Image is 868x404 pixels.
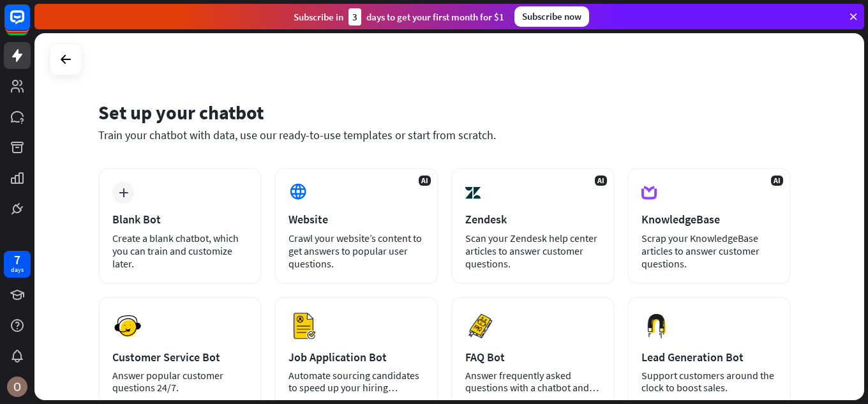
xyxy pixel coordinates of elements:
a: 7 days [4,251,31,278]
div: Subscribe in days to get your first month for $1 [294,8,504,26]
div: Subscribe now [514,6,589,27]
div: days [11,266,24,274]
div: 7 [14,254,20,266]
div: 3 [348,8,361,26]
